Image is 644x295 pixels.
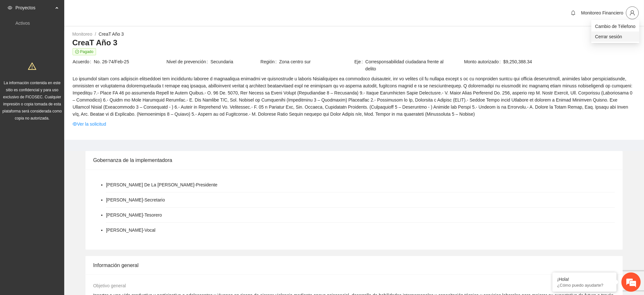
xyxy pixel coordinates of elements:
[568,8,578,18] button: bell
[37,86,89,151] span: Estamos en línea.
[569,10,578,15] span: bell
[3,81,62,121] span: La información contenida en este sitio es confidencial y para uso exclusivo de FICOSEC. Cualquier...
[99,31,124,37] a: CreaT Año 3
[33,33,108,41] div: Chatee con nosotros ahora
[595,33,636,40] span: Cerrar sesión
[15,21,30,26] a: Activos
[106,211,162,219] li: [PERSON_NAME] - Tesorero
[93,256,615,274] div: Información general
[94,58,166,65] span: No. 26-74/Feb-25
[595,23,636,30] span: Cambio de Télefono
[366,58,448,72] span: Corresponsabilidad ciudadana frente al delito
[626,6,639,19] button: user
[3,175,122,198] textarea: Escriba su mensaje y pulse “Intro”
[581,10,623,15] span: Monitoreo Financiero
[28,62,36,70] span: warning
[72,38,636,48] h3: CreaT Año 3
[260,58,279,65] span: Región
[557,277,612,282] div: ¡Hola!
[557,283,612,288] p: ¿Cómo puedo ayudarte?
[93,283,126,288] span: Objetivo general
[73,122,77,126] span: eye
[355,58,366,72] span: Eje
[73,121,106,128] a: eyeVer la solicitud
[73,58,94,65] span: Acuerdo
[106,227,155,234] li: [PERSON_NAME] - Vocal
[93,151,615,169] div: Gobernanza de la implementadora
[73,75,636,118] span: Lo ipsumdol sitam cons adipiscin elitseddoei tem incididuntu laboree d magnaaliqua enimadmi ve qu...
[72,31,92,37] a: Monitoreo
[8,5,12,10] span: eye
[106,196,165,203] li: [PERSON_NAME] - Secretario
[464,58,503,65] span: Monto autorizado
[15,1,53,14] span: Proyectos
[73,48,96,55] span: Pagado
[279,58,354,65] span: Zona centro sur
[95,31,96,37] span: /
[75,50,79,54] span: check-circle
[105,3,121,19] div: Minimizar ventana de chat en vivo
[167,58,211,65] span: Nivel de prevención
[106,181,217,188] li: [PERSON_NAME] De La [PERSON_NAME] - Presidente
[626,10,639,16] span: user
[503,58,636,65] span: $9,250,388.34
[210,58,260,65] span: Secundaria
